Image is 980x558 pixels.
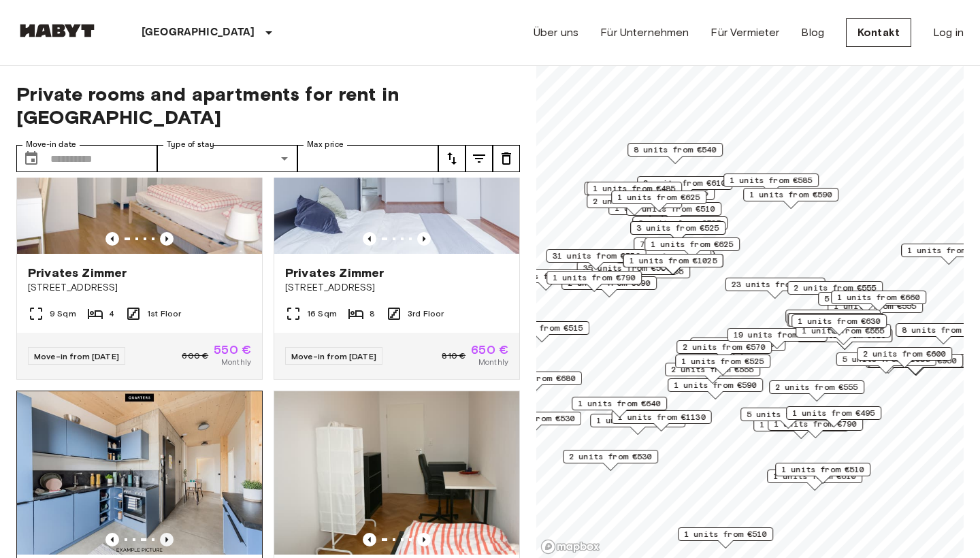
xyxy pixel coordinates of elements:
img: Marketing picture of unit DE-01-029-02M [274,391,519,555]
div: Map marker [857,347,952,368]
span: 650 € [471,344,508,356]
span: 1 units from €660 [837,291,920,303]
span: 1 units from €630 [798,315,881,327]
button: tune [493,145,520,172]
div: Map marker [743,188,838,209]
button: Previous image [105,232,119,246]
span: 1 units from €590 [674,379,757,391]
img: Marketing picture of unit DE-01-07-007-01Q [17,391,262,555]
span: 2 units from €530 [569,450,652,463]
span: Move-in from [DATE] [291,351,376,361]
span: 1 units from €640 [794,314,877,326]
span: 1st Floor [147,308,181,320]
div: Map marker [775,463,870,484]
div: Map marker [690,338,785,359]
span: 3 units from €605 [696,338,779,350]
div: Map marker [572,397,667,418]
a: Für Unternehmen [600,24,689,41]
button: Previous image [417,533,431,546]
a: Für Vermieter [710,24,779,41]
div: Map marker [630,221,725,242]
span: 31 units from €570 [553,250,640,262]
span: 1 units from €1130 [618,411,706,423]
div: Map marker [787,281,883,302]
button: Choose date [18,145,45,172]
div: Map marker [769,380,864,401]
span: 5 units from €590 [747,408,830,421]
div: Map marker [788,313,883,334]
div: Map marker [587,182,682,203]
button: Previous image [363,232,376,246]
span: 9 Sqm [50,308,76,320]
span: 1 units from €590 [749,188,832,201]
a: Marketing picture of unit DE-01-047-01HPrevious imagePrevious imagePrivates Zimmer[STREET_ADDRESS... [274,90,520,380]
button: Previous image [105,533,119,546]
span: 2 units from €555 [794,282,877,294]
div: Map marker [623,254,723,275]
span: 2 units from €610 [643,177,726,189]
span: 3 units from €525 [638,217,721,229]
span: 5 units from €950 [874,355,957,367]
span: 810 € [442,350,465,362]
a: Blog [801,24,824,41]
span: 1 units from €485 [593,182,676,195]
button: tune [438,145,465,172]
span: 2 units from €690 [568,277,651,289]
span: Monthly [478,356,508,368]
div: Map marker [590,414,685,435]
div: Map marker [644,237,740,259]
div: Map marker [786,406,881,427]
span: 1 units from €495 [792,407,875,419]
label: Type of stay [167,139,214,150]
span: 1 units from €660 [504,270,587,282]
span: 7 units from €585 [640,238,723,250]
a: Über uns [534,24,578,41]
div: Map marker [494,321,589,342]
div: Map marker [725,278,826,299]
button: tune [465,145,493,172]
span: 2 units from €510 [632,203,715,215]
span: 2 units from €555 [671,363,754,376]
span: 5 units from €1085 [843,353,930,365]
a: Mapbox logo [540,539,600,555]
span: 2 units from €570 [683,341,766,353]
span: 3 units from €525 [636,222,719,234]
div: Map marker [546,271,642,292]
button: Previous image [160,232,174,246]
button: Previous image [160,533,174,546]
div: Map marker [791,314,887,335]
span: 1 units from €790 [553,272,636,284]
div: Map marker [818,292,913,313]
span: 1 units from €640 [578,397,661,410]
span: 1 units from €625 [617,191,700,203]
div: Map marker [637,176,732,197]
button: Previous image [363,533,376,546]
button: Previous image [417,232,431,246]
div: Map marker [632,216,728,237]
div: Map marker [546,249,647,270]
span: Privates Zimmer [285,265,384,281]
div: Map marker [723,174,819,195]
span: 1 units from €645 [791,310,875,323]
span: [STREET_ADDRESS] [285,281,508,295]
div: Map marker [634,237,729,259]
span: 16 Sqm [307,308,337,320]
span: 3rd Floor [408,308,444,320]
span: 2 units from €555 [775,381,858,393]
span: 19 units from €575 [734,329,821,341]
img: Habyt [16,24,98,37]
span: 8 [370,308,375,320]
span: 4 [109,308,114,320]
label: Move-in date [26,139,76,150]
div: Map marker [836,352,936,374]
div: Map marker [728,328,828,349]
span: 1 units from €625 [651,238,734,250]
div: Map marker [678,527,773,548]
span: 1 units from €1025 [630,255,717,267]
div: Map marker [611,191,706,212]
span: 1 units from €610 [773,470,856,482]
span: 1 units from €515 [500,322,583,334]
span: Move-in from [DATE] [34,351,119,361]
span: 5 units from €660 [824,293,907,305]
div: Map marker [787,313,882,334]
